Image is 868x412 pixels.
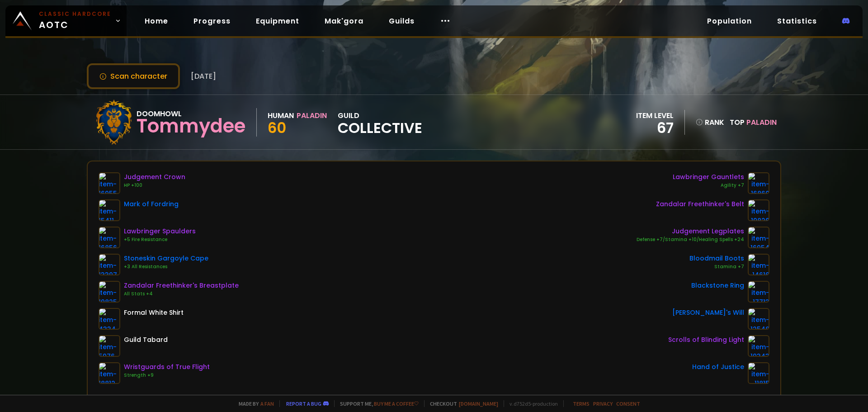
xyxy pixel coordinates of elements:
[504,400,558,407] span: v. d752d5 - production
[748,281,769,303] img: item-17713
[124,254,208,263] div: Stoneskin Gargoyle Cape
[730,117,777,128] div: Top
[137,12,175,30] a: Home
[99,172,120,194] img: item-16955
[124,199,179,209] div: Mark of Fordring
[137,119,245,133] div: Tommydee
[770,12,824,30] a: Statistics
[124,281,239,290] div: Zandalar Freethinker's Breastplate
[673,182,744,189] div: Agility +7
[637,236,744,243] div: Defense +7/Stamina +10/Healing Spells +24
[99,281,120,303] img: item-19825
[748,335,769,357] img: item-19343
[137,108,245,119] div: Doomhowl
[700,12,759,30] a: Population
[39,10,111,18] small: Classic Hardcore
[124,182,185,189] div: HP +100
[692,362,744,372] div: Hand of Justice
[5,5,127,36] a: Classic HardcoreAOTC
[124,335,168,345] div: Guild Tabard
[748,308,769,330] img: item-12548
[459,400,498,407] a: [DOMAIN_NAME]
[334,400,419,407] span: Support me,
[673,172,744,182] div: Lawbringer Gauntlets
[668,335,744,345] div: Scrolls of Blinding Light
[636,121,674,135] div: 67
[748,254,769,275] img: item-14616
[424,400,498,407] span: Checkout
[124,362,210,372] div: Wristguards of True Flight
[374,400,419,407] a: Buy me a coffee
[124,236,196,243] div: +5 Fire Resistance
[689,263,744,270] div: Stamina +7
[124,263,208,270] div: +3 All Resistances
[186,12,238,30] a: Progress
[99,362,120,384] img: item-18812
[124,372,210,379] div: Strength +9
[39,10,111,32] span: AOTC
[748,199,769,221] img: item-19826
[99,335,120,357] img: item-5976
[260,400,274,407] a: a fan
[637,227,744,236] div: Judgement Legplates
[87,63,180,89] button: Scan character
[124,290,239,298] div: All Stats +4
[286,400,321,407] a: Report a bug
[99,199,120,221] img: item-15411
[656,199,744,209] div: Zandalar Freethinker's Belt
[338,110,422,135] div: guild
[748,172,769,194] img: item-16860
[338,121,422,135] span: Collective
[382,12,422,30] a: Guilds
[99,227,120,248] img: item-16856
[249,12,307,30] a: Equipment
[191,71,216,82] span: [DATE]
[124,172,185,182] div: Judgement Crown
[99,308,120,330] img: item-4334
[297,110,327,121] div: Paladin
[691,281,744,290] div: Blackstone Ring
[672,308,744,317] div: [PERSON_NAME]'s Will
[748,362,769,384] img: item-11815
[124,308,184,317] div: Formal White Shirt
[748,227,769,248] img: item-16954
[636,110,674,121] div: item level
[746,117,777,128] span: Paladin
[593,400,613,407] a: Privacy
[99,254,120,275] img: item-13397
[268,118,286,138] span: 60
[233,400,274,407] span: Made by
[317,12,371,30] a: Mak'gora
[616,400,640,407] a: Consent
[268,110,294,121] div: Human
[689,254,744,263] div: Bloodmail Boots
[696,117,724,128] div: rank
[124,227,196,236] div: Lawbringer Spaulders
[573,400,590,407] a: Terms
